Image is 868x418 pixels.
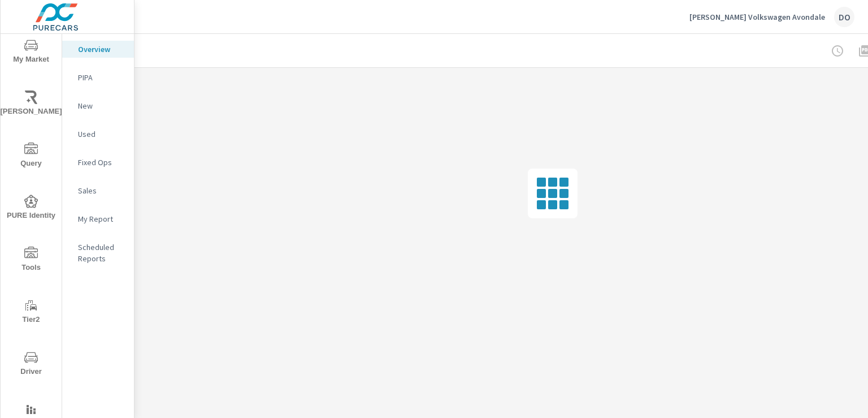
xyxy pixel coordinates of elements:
[4,299,58,326] span: Tier2
[62,210,134,227] div: My Report
[4,247,58,274] span: Tools
[4,38,58,66] span: My Market
[834,7,854,27] div: DO
[78,44,125,55] p: Overview
[689,12,825,22] p: [PERSON_NAME] Volkswagen Avondale
[62,97,134,114] div: New
[62,41,134,58] div: Overview
[78,213,125,225] p: My Report
[78,185,125,196] p: Sales
[62,154,134,171] div: Fixed Ops
[78,128,125,140] p: Used
[78,100,125,111] p: New
[4,143,58,170] span: Query
[4,195,58,222] span: PURE Identity
[78,157,125,168] p: Fixed Ops
[78,72,125,83] p: PIPA
[62,239,134,267] div: Scheduled Reports
[62,182,134,199] div: Sales
[4,351,58,378] span: Driver
[78,242,125,264] p: Scheduled Reports
[4,91,58,118] span: [PERSON_NAME]
[62,126,134,143] div: Used
[62,69,134,86] div: PIPA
